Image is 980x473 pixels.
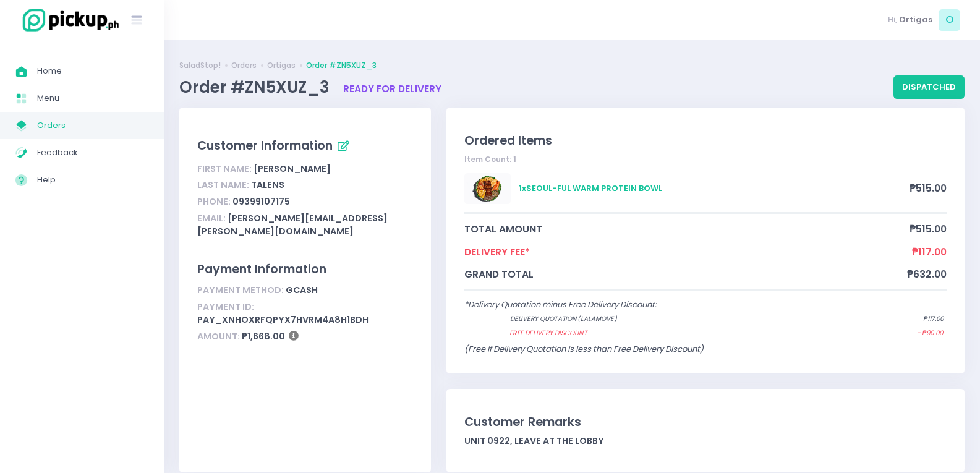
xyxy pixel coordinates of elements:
button: dispatched [893,75,965,99]
span: Last Name: [197,179,249,191]
div: Payment Information [197,260,412,278]
span: Amount: [197,330,240,343]
div: [PERSON_NAME] [197,161,412,177]
span: Help [37,172,148,188]
span: ready for delivery [343,82,441,95]
span: ₱117.00 [912,245,947,259]
span: O [939,9,960,31]
span: Home [37,63,148,79]
div: gcash [197,282,412,299]
span: Orders [37,117,148,134]
span: - ₱90.00 [917,328,943,338]
span: Delivery Fee* [464,245,912,259]
span: ₱117.00 [923,314,944,324]
span: Phone: [197,195,231,208]
span: Email: [197,212,226,224]
div: Customer Remarks [464,413,947,431]
div: Customer Information [197,136,412,157]
div: Unit 0922, Leave at the lobby [464,435,947,448]
span: Menu [37,90,148,106]
a: Order #ZN5XUZ_3 [306,60,377,71]
div: Item Count: 1 [464,154,947,165]
span: total amount [464,222,910,236]
span: *Delivery Quotation minus Free Delivery Discount: [464,299,657,310]
span: Free Delivery Discount [509,328,869,338]
span: ₱515.00 [910,222,947,236]
span: Payment ID: [197,300,254,313]
a: Ortigas [267,60,296,71]
a: SaladStop! [179,60,221,71]
span: Hi, [888,14,897,26]
span: grand total [464,267,907,281]
span: (Free if Delivery Quotation is less than Free Delivery Discount) [464,343,704,355]
span: Feedback [37,145,148,161]
img: logo [15,7,121,33]
span: ₱632.00 [907,267,947,281]
div: pay_XnhoxrFQpYx7HVRm4A8h1bdh [197,299,412,328]
span: Payment Method: [197,284,284,296]
div: ₱1,668.00 [197,328,412,345]
div: [PERSON_NAME][EMAIL_ADDRESS][PERSON_NAME][DOMAIN_NAME] [197,210,412,240]
span: Ortigas [899,14,932,26]
span: Order #ZN5XUZ_3 [179,76,333,98]
div: talens [197,177,412,194]
div: Ordered Items [464,132,947,150]
span: Delivery quotation (lalamove) [510,314,875,324]
div: 09399107175 [197,194,412,210]
span: First Name: [197,163,252,175]
a: Orders [231,60,257,71]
